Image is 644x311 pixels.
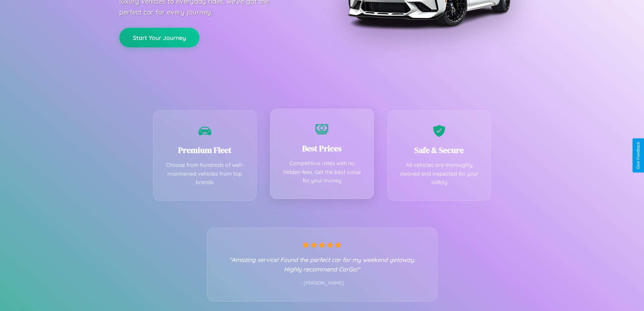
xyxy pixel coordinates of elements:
p: Choose from hundreds of well-maintained vehicles from top brands [164,161,246,187]
p: All vehicles are thoroughly cleaned and inspected for your safety [398,161,481,187]
h3: Safe & Secure [398,145,481,156]
div: Give Feedback [636,142,641,169]
p: "Amazing service! Found the perfect car for my weekend getaway. Highly recommend CarGo!" [221,255,424,274]
h3: Premium Fleet [164,145,246,156]
button: Start Your Journey [119,28,199,47]
h3: Best Prices [281,143,363,154]
p: - [PERSON_NAME] [221,279,424,288]
p: Competitive rates with no hidden fees. Get the best value for your money [281,159,363,185]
